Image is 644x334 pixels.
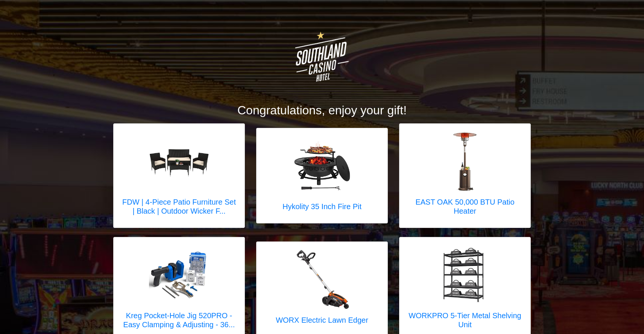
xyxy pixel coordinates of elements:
[283,136,361,216] a: Hykolity 35 Inch Fire Pit Hykolity 35 Inch Fire Pit
[282,19,362,94] img: Logo
[407,245,523,334] a: WORKPRO 5-Tier Metal Shelving Unit WORKPRO 5-Tier Metal Shelving Unit
[407,131,523,220] a: EAST OAK 50,000 BTU Patio Heater EAST OAK 50,000 BTU Patio Heater
[121,311,237,329] h5: Kreg Pocket-Hole Jig 520PRO - Easy Clamping & Adjusting - 36...
[407,197,523,216] h5: EAST OAK 50,000 BTU Patio Heater
[149,245,209,305] img: Kreg Pocket-Hole Jig 520PRO - Easy Clamping & Adjusting - 360 Rotating Handle - 260 Screws - For ...
[435,245,495,305] img: WORKPRO 5-Tier Metal Shelving Unit
[283,202,361,211] h5: Hykolity 35 Inch Fire Pit
[121,245,237,334] a: Kreg Pocket-Hole Jig 520PRO - Easy Clamping & Adjusting - 360 Rotating Handle - 260 Screws - For ...
[292,136,352,196] img: Hykolity 35 Inch Fire Pit
[407,311,523,329] h5: WORKPRO 5-Tier Metal Shelving Unit
[149,137,209,185] img: FDW | 4-Piece Patio Furniture Set | Black | Outdoor Wicker Furniture with Coffee Table | Modern R...
[121,131,237,220] a: FDW | 4-Piece Patio Furniture Set | Black | Outdoor Wicker Furniture with Coffee Table | Modern R...
[435,131,495,191] img: EAST OAK 50,000 BTU Patio Heater
[276,249,368,329] a: WORX Electric Lawn Edger WORX Electric Lawn Edger
[121,197,237,216] h5: FDW | 4-Piece Patio Furniture Set | Black | Outdoor Wicker F...
[292,249,352,310] img: WORX Electric Lawn Edger
[113,103,531,117] h2: Congratulations, enjoy your gift!
[276,316,368,325] h5: WORX Electric Lawn Edger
